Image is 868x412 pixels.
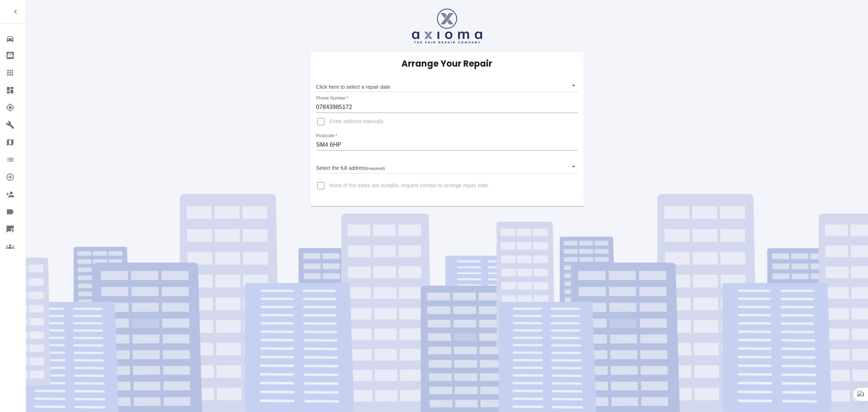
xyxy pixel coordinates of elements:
img: axioma [412,9,482,43]
h5: Arrange Your Repair [401,58,492,70]
span: None of the dates are suitable, request contact to arrange repair date. [329,182,489,189]
label: Phone Number [316,95,348,101]
span: Enter address manually [329,118,384,125]
label: Postcode [316,133,337,139]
